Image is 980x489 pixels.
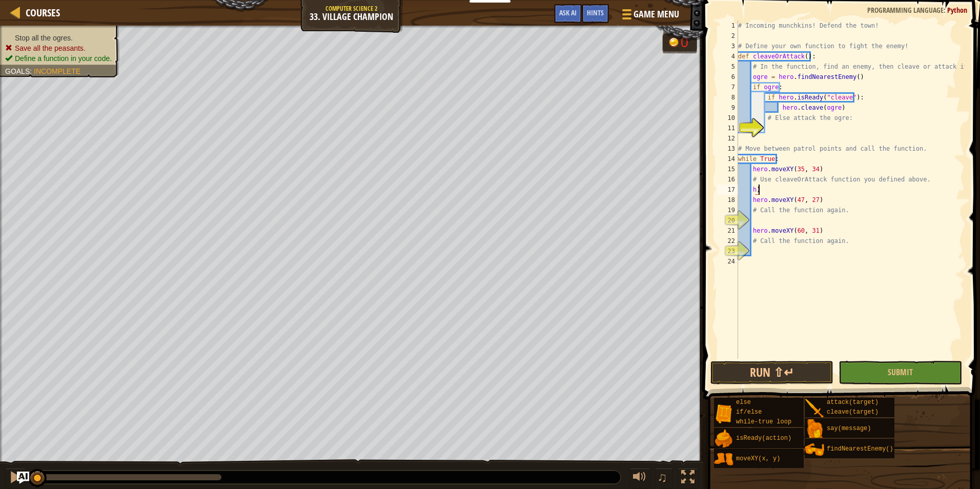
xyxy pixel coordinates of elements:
div: 7 [718,82,738,92]
div: 15 [718,164,738,174]
a: Courses [21,6,60,19]
div: 14 [718,154,738,164]
img: portrait.png [714,450,733,469]
span: while-true loop [736,418,791,425]
span: isReady(action) [736,435,791,442]
div: 1 [718,21,738,31]
div: 17 [718,185,738,195]
button: Toggle fullscreen [678,468,698,489]
span: Incomplete [34,67,80,75]
span: Game Menu [634,8,679,21]
button: ♫ [655,468,672,489]
span: Submit [888,366,913,378]
button: Adjust volume [629,468,650,489]
img: portrait.png [805,419,824,439]
div: 10 [718,113,738,123]
div: 8 [718,92,738,103]
div: 22 [718,236,738,246]
img: portrait.png [805,440,824,459]
button: Ask AI [17,472,29,484]
img: portrait.png [714,404,733,423]
div: 16 [718,174,738,185]
span: Stop all the ogres. [15,34,73,42]
img: portrait.png [805,399,824,418]
span: if/else [736,409,762,416]
li: Stop all the ogres. [5,33,112,43]
span: attack(target) [827,399,879,406]
div: 23 [718,246,738,256]
div: 19 [718,205,738,215]
div: 18 [718,195,738,205]
span: cleave(target) [827,409,879,416]
div: 11 [718,123,738,133]
button: Ctrl + P: Pause [5,468,26,489]
div: 0 [681,36,691,50]
button: Ask AI [554,4,582,23]
div: 4 [718,51,738,62]
li: Define a function in your code. [5,53,112,64]
span: Define a function in your code. [15,54,112,63]
span: Goals [5,67,30,75]
div: 20 [718,215,738,226]
button: Submit [839,361,962,384]
span: Programming language [867,5,944,15]
div: 21 [718,226,738,236]
button: Run ⇧↵ [710,361,833,384]
li: Save all the peasants. [5,43,112,53]
span: else [736,399,751,406]
span: : [944,5,947,15]
div: Team 'humans' has 0 gold. [662,32,697,53]
div: 6 [718,72,738,82]
span: Courses [26,6,60,19]
div: 5 [718,62,738,72]
div: 2 [718,31,738,41]
span: Save all the peasants. [15,44,86,52]
div: 9 [718,103,738,113]
span: Hints [587,8,604,17]
div: 3 [718,41,738,51]
span: findNearestEnemy() [827,445,893,453]
span: moveXY(x, y) [736,455,780,462]
span: ♫ [657,470,667,485]
span: : [30,67,34,75]
span: Ask AI [559,8,577,17]
span: say(message) [827,425,871,432]
div: 12 [718,133,738,144]
img: portrait.png [714,429,733,449]
span: Python [947,5,967,15]
div: 13 [718,144,738,154]
button: Game Menu [614,4,685,28]
div: 24 [718,256,738,267]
